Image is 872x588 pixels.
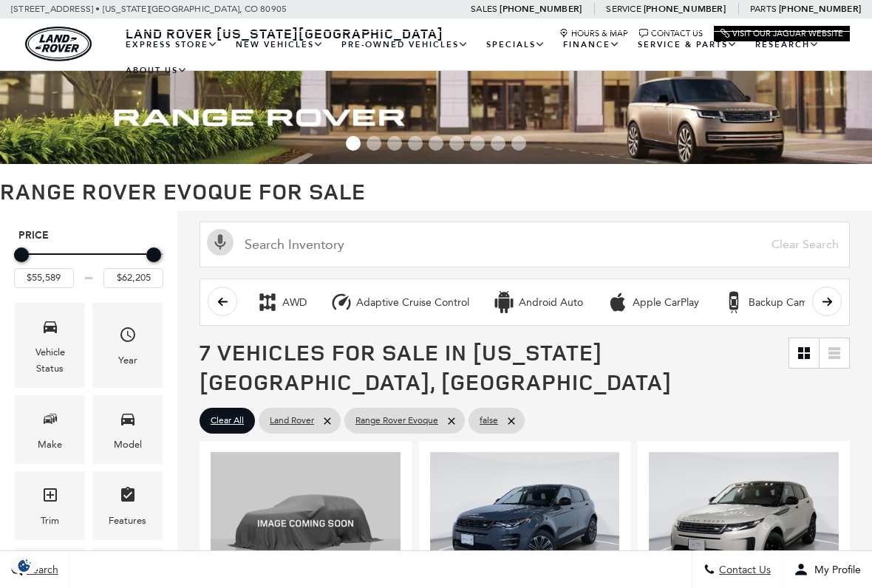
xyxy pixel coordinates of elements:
img: Land Rover [25,27,92,61]
span: Go to slide 2 [367,136,381,151]
span: Parts [750,4,777,14]
a: Research [746,32,828,58]
div: Trim [41,513,59,529]
span: Features [119,482,137,513]
a: land-rover [25,27,92,61]
div: Android Auto [493,291,515,313]
div: Model [114,437,142,453]
div: Make [38,437,62,453]
div: Android Auto [519,296,583,310]
a: About Us [117,58,197,83]
button: Open user profile menu [783,551,872,588]
section: Click to Open Cookie Consent Modal [7,558,41,573]
button: scroll right [812,287,842,316]
div: Price [14,242,163,287]
span: Year [119,322,137,352]
a: [PHONE_NUMBER] [644,3,726,15]
span: Trim [41,482,59,513]
div: Vehicle Status [26,344,74,377]
div: Maximum Price [146,247,161,262]
a: Service & Parts [629,32,746,58]
span: 7 Vehicles for Sale in [US_STATE][GEOGRAPHIC_DATA], [GEOGRAPHIC_DATA] [200,337,672,397]
div: Year [118,352,137,369]
span: Go to slide 1 [346,136,361,151]
span: My Profile [808,564,861,576]
input: Maximum [103,268,163,287]
span: Vehicle [41,314,59,344]
div: AWD [282,296,307,310]
button: scroll left [208,287,237,316]
span: Go to slide 3 [387,136,402,151]
button: Adaptive Cruise ControlAdaptive Cruise Control [322,287,477,318]
button: Android AutoAndroid Auto [485,287,591,318]
div: Backup Camera [749,296,822,310]
span: Make [41,406,59,437]
span: Go to slide 7 [470,136,485,151]
a: Specials [477,32,554,58]
a: Finance [554,32,629,58]
span: Go to slide 6 [449,136,464,151]
a: Land Rover [US_STATE][GEOGRAPHIC_DATA] [117,24,452,42]
a: [PHONE_NUMBER] [500,3,582,15]
span: Model [119,406,137,437]
svg: Click to toggle on voice search [207,229,234,256]
button: AWDAWD [248,287,315,318]
span: Go to slide 8 [491,136,505,151]
span: Service [606,4,641,14]
span: Go to slide 5 [429,136,443,151]
input: Minimum [14,268,74,287]
a: [STREET_ADDRESS] • [US_STATE][GEOGRAPHIC_DATA], CO 80905 [11,4,287,14]
div: Minimum Price [14,247,29,262]
span: Go to slide 4 [408,136,423,151]
span: Contact Us [715,564,771,576]
a: Visit Our Jaguar Website [721,29,843,38]
span: Range Rover Evoque [355,411,438,430]
div: Adaptive Cruise Control [356,296,469,310]
button: Backup CameraBackup Camera [715,287,831,318]
span: false [480,411,498,430]
a: EXPRESS STORE [117,32,227,58]
div: ModelModel [92,395,163,464]
span: Go to slide 9 [511,136,526,151]
input: Search Inventory [200,222,850,267]
div: Apple CarPlay [607,291,629,313]
div: Adaptive Cruise Control [330,291,352,313]
nav: Main Navigation [117,32,850,83]
span: Land Rover [US_STATE][GEOGRAPHIC_DATA] [126,24,443,42]
div: VehicleVehicle Status [15,303,85,388]
div: Apple CarPlay [633,296,699,310]
div: YearYear [92,303,163,388]
div: Features [109,513,146,529]
span: Sales [471,4,497,14]
div: FeaturesFeatures [92,471,163,540]
div: MakeMake [15,395,85,464]
div: AWD [256,291,279,313]
span: Land Rover [270,411,314,430]
button: Apple CarPlayApple CarPlay [599,287,707,318]
h5: Price [18,229,159,242]
img: Opt-Out Icon [7,558,41,573]
div: TrimTrim [15,471,85,540]
a: Hours & Map [559,29,628,38]
a: Pre-Owned Vehicles [333,32,477,58]
div: Backup Camera [723,291,745,313]
a: New Vehicles [227,32,333,58]
a: Contact Us [639,29,703,38]
a: [PHONE_NUMBER] [779,3,861,15]
span: Clear All [211,411,244,430]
